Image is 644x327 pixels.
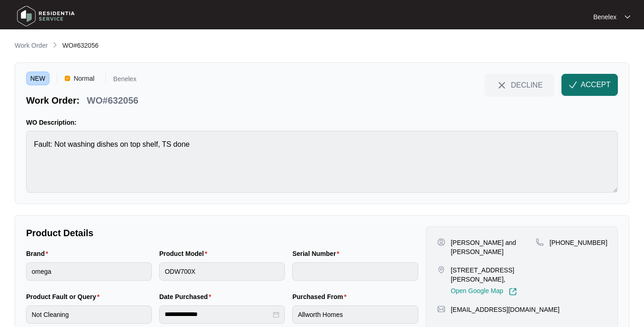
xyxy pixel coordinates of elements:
[536,238,544,246] img: map-pin
[26,292,103,301] label: Product Fault or Query
[451,238,536,256] p: [PERSON_NAME] and [PERSON_NAME]
[451,288,517,296] a: Open Google Map
[165,310,271,319] input: Date Purchased
[26,72,50,85] span: NEW
[113,76,137,85] p: Benelex
[437,305,445,313] img: map-pin
[26,262,152,281] input: Brand
[65,76,70,81] img: Vercel Logo
[581,79,611,90] span: ACCEPT
[496,80,507,91] img: close-Icon
[62,42,99,49] span: WO#632056
[26,249,52,258] label: Brand
[485,74,554,96] button: close-IconDECLINE
[70,72,98,85] span: Normal
[26,227,418,239] p: Product Details
[14,2,78,30] img: residentia service logo
[550,238,607,247] p: [PHONE_NUMBER]
[13,41,50,51] a: Work Order
[451,305,560,314] p: [EMAIL_ADDRESS][DOMAIN_NAME]
[87,94,138,107] p: WO#632056
[593,12,616,22] p: Benelex
[15,41,48,50] p: Work Order
[51,41,59,49] img: chevron-right
[26,94,79,107] p: Work Order:
[292,249,343,258] label: Serial Number
[569,81,577,89] img: check-Icon
[159,249,211,258] label: Product Model
[292,292,350,301] label: Purchased From
[26,131,618,193] textarea: Fault: Not washing dishes on top shelf, TS done
[437,266,445,274] img: map-pin
[26,118,618,127] p: WO Description:
[159,262,285,281] input: Product Model
[292,305,418,324] input: Purchased From
[159,292,215,301] label: Date Purchased
[625,15,630,19] img: dropdown arrow
[26,305,152,324] input: Product Fault or Query
[561,74,618,96] button: check-IconACCEPT
[292,262,418,281] input: Serial Number
[509,288,517,296] img: Link-External
[511,80,543,90] span: DECLINE
[437,238,445,246] img: user-pin
[451,266,536,284] p: [STREET_ADDRESS][PERSON_NAME],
